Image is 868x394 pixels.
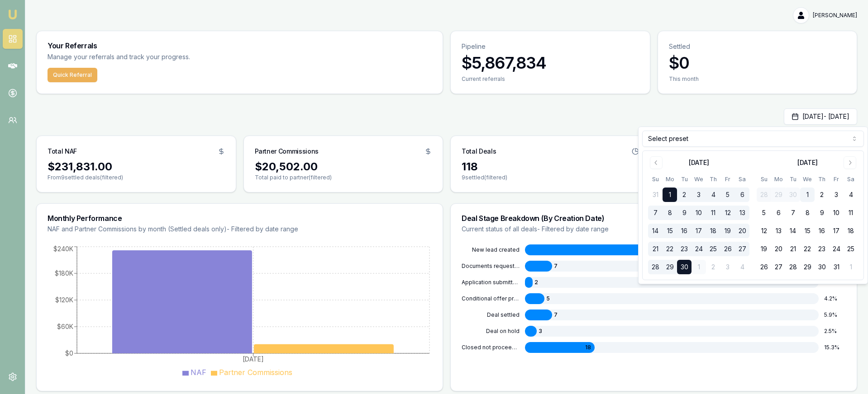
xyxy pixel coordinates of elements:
button: 8 [663,206,677,220]
button: 6 [735,188,749,202]
button: 3 [692,188,706,202]
button: 16 [677,224,692,238]
th: Saturday [735,174,749,184]
button: 9 [677,206,692,220]
th: Monday [771,174,786,184]
tspan: $120K [55,296,73,304]
button: 24 [692,242,706,256]
button: 15 [663,224,677,238]
div: DEAL ON HOLD [462,328,520,335]
p: Total paid to partner (filtered) [255,174,432,181]
th: Thursday [706,174,720,184]
button: 22 [800,242,815,256]
button: 31 [648,188,663,202]
p: NAF and Partner Commissions by month (Settled deals only) - Filtered by date range [48,225,432,234]
h3: Total Deals [462,147,496,156]
th: Monday [663,174,677,184]
th: Saturday [844,174,858,184]
tspan: $240K [53,245,73,253]
button: 28 [648,260,663,274]
button: 7 [786,206,800,220]
div: [DATE] [797,158,818,167]
button: Go to previous month [650,156,663,169]
button: 25 [844,242,858,256]
button: 28 [786,260,800,274]
div: NEW LEAD CREATED [462,246,520,253]
th: Sunday [757,174,771,184]
div: This month [669,75,846,83]
button: 1 [692,260,706,274]
th: Sunday [648,174,663,184]
button: 26 [757,260,771,274]
div: 118 [462,159,639,174]
button: 20 [771,242,786,256]
button: 29 [771,188,786,202]
p: 9 settled (filtered) [462,174,639,181]
button: 4 [735,260,749,274]
tspan: $0 [65,349,73,357]
button: 11 [844,206,858,220]
button: 14 [648,224,663,238]
th: Friday [829,174,844,184]
button: [DATE]- [DATE] [784,108,857,125]
button: 3 [720,260,735,274]
button: 30 [815,260,829,274]
div: CLOSED NOT PROCEEDING [462,344,520,351]
span: 18 [585,344,591,351]
span: 5 [546,295,550,302]
button: 17 [692,224,706,238]
button: 4 [844,188,858,202]
button: 30 [677,260,692,274]
p: Manage your referrals and track your progress. [48,52,279,62]
button: 12 [757,224,771,238]
h3: Your Referrals [48,42,432,49]
span: 7 [554,263,558,270]
div: DEAL SETTLED [462,311,520,319]
button: 9 [815,206,829,220]
button: 18 [844,224,858,238]
button: 29 [800,260,815,274]
tspan: [DATE] [243,355,264,363]
button: 15 [800,224,815,238]
div: Current referrals [462,75,639,83]
button: 2 [677,188,692,202]
div: 4.2 % [824,295,846,302]
div: [DATE] [689,158,709,167]
button: 1 [800,188,815,202]
button: 4 [706,188,720,202]
button: 21 [648,242,663,256]
div: $20,502.00 [255,159,432,174]
span: 3 [539,328,542,335]
img: emu-icon-u.png [7,9,18,20]
button: 30 [786,188,800,202]
th: Tuesday [677,174,692,184]
button: 10 [829,206,844,220]
button: 20 [735,224,749,238]
div: 2.5 % [824,328,846,335]
button: 22 [663,242,677,256]
th: Wednesday [800,174,815,184]
tspan: $180K [55,269,73,277]
th: Thursday [815,174,829,184]
h3: $5,867,834 [462,54,639,72]
button: 16 [815,224,829,238]
button: 10 [692,206,706,220]
button: 6 [771,206,786,220]
button: 13 [735,206,749,220]
div: 15.3 % [824,344,846,351]
tspan: $60K [57,323,73,330]
th: Friday [720,174,735,184]
h3: $0 [669,54,846,72]
a: Quick Referral [48,68,97,82]
p: From 9 settled deals (filtered) [48,174,225,181]
button: 12 [720,206,735,220]
button: 7 [648,206,663,220]
div: APPLICATION SUBMITTED TO LENDER [462,279,520,286]
button: 11 [706,206,720,220]
button: 1 [663,188,677,202]
button: 27 [735,242,749,256]
button: 17 [829,224,844,238]
button: 19 [720,224,735,238]
button: 2 [706,260,720,274]
button: 28 [757,188,771,202]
